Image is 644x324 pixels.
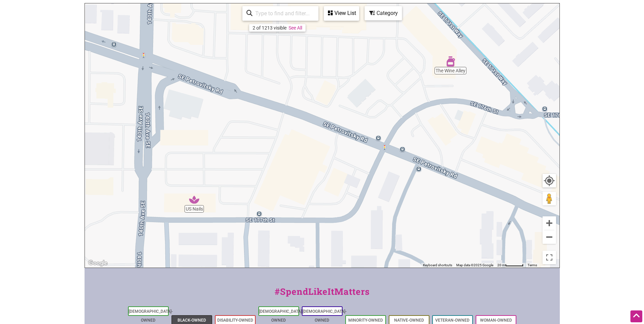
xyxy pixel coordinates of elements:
[542,230,556,244] button: Zoom out
[242,6,318,21] div: Type to search and filter
[253,7,314,20] input: Type to find and filter...
[289,25,302,31] a: See All
[495,263,526,268] button: Map Scale: 20 m per 50 pixels
[259,309,303,323] a: [DEMOGRAPHIC_DATA]-Owned
[253,25,287,31] div: 2 of 1213 visible
[435,318,470,323] a: Veteran-Owned
[365,6,402,20] div: Filter by category
[394,318,424,323] a: Native-Owned
[542,250,557,265] button: Toggle fullscreen view
[528,263,537,267] a: Terms
[348,318,383,323] a: Minority-Owned
[542,174,556,187] button: Your Location
[497,263,505,267] span: 20 m
[542,192,556,205] button: Drag Pegman onto the map to open Street View
[189,195,199,205] div: US Nails
[178,318,206,323] a: Black-Owned
[87,259,109,268] a: Open this area in Google Maps (opens a new window)
[85,285,560,305] div: #SpendLikeItMatters
[480,318,512,323] a: Woman-Owned
[630,310,642,322] div: Scroll Back to Top
[324,6,359,21] div: See a list of the visible businesses
[445,56,456,67] div: The Wine Alley
[423,263,452,268] button: Keyboard shortcuts
[365,7,401,20] div: Category
[456,263,493,267] span: Map data ©2025 Google
[129,309,173,323] a: [DEMOGRAPHIC_DATA]-Owned
[302,309,347,323] a: [DEMOGRAPHIC_DATA]-Owned
[542,216,556,230] button: Zoom in
[325,7,358,20] div: View List
[87,259,109,268] img: Google
[217,318,253,323] a: Disability-Owned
